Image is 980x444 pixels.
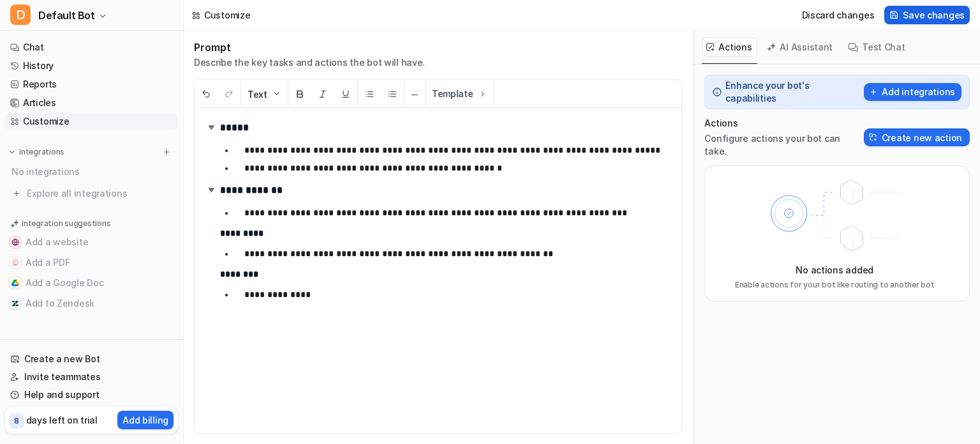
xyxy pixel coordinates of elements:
p: Add billing [122,413,168,427]
button: Add to ZendeskAdd to Zendesk [5,293,178,314]
button: ─ [405,80,425,108]
img: expand-arrow.svg [205,121,218,134]
img: Redo [224,89,234,99]
button: Save changes [884,6,970,24]
button: Italic [311,80,334,108]
a: Help and support [5,386,178,404]
img: Add a Google Doc [11,279,19,287]
span: D [10,4,31,25]
h1: Prompt [194,41,425,54]
button: Add a Google DocAdd a Google Doc [5,273,178,293]
button: Add billing [117,411,174,429]
img: Underline [341,89,351,99]
button: Integrations [5,146,68,158]
div: No integrations [8,161,178,182]
button: Discard changes [797,6,880,24]
span: Save changes [903,8,965,22]
img: Dropdown Down Arrow [271,89,281,99]
span: Explore all integrations [27,183,173,204]
img: Add a PDF [11,259,19,266]
button: Add a PDFAdd a PDF [5,252,178,273]
span: Default Bot [38,6,95,24]
img: Add to Zendesk [11,300,19,307]
button: Bold [288,80,311,108]
a: Customize [5,112,178,130]
img: Template [477,89,487,99]
button: Add integrations [864,83,961,101]
button: AI Assistant [762,37,838,57]
img: expand menu [8,148,17,157]
img: Create action [869,133,878,142]
img: Unordered List [364,89,375,99]
p: Enhance your bot's capabilities [725,79,860,105]
button: Redo [218,80,241,108]
a: Reports [5,75,178,93]
a: Chat [5,38,178,56]
img: Ordered List [387,89,397,99]
button: Undo [195,80,218,108]
img: expand-arrow.svg [205,183,218,196]
p: days left on trial [26,413,98,427]
button: Ordered List [381,80,404,108]
button: Template [426,80,494,107]
img: Bold [295,89,305,99]
button: Unordered List [358,80,381,108]
button: Underline [334,80,357,108]
a: Create a new Bot [5,350,178,368]
p: Actions [704,117,863,130]
p: Describe the key tasks and actions the bot will have. [194,56,425,69]
img: explore all integrations [10,187,23,200]
img: menu_add.svg [162,148,171,157]
img: Undo [201,89,211,99]
p: Enable actions for your bot like routing to another bot [735,279,935,291]
button: Test Chat [843,37,910,57]
img: Add a website [11,238,19,246]
p: No actions added [796,263,873,277]
a: History [5,57,178,75]
a: Invite teammates [5,368,178,386]
button: Actions [702,37,757,57]
img: Italic [318,89,328,99]
p: Configure actions your bot can take. [704,132,863,158]
button: Text [241,80,288,108]
p: Integrations [19,147,64,157]
p: Integration suggestions [22,218,110,229]
div: Customize [204,8,250,22]
a: Explore all integrations [5,185,178,203]
button: Create new action [864,128,970,146]
a: Articles [5,94,178,112]
button: Add a websiteAdd a website [5,232,178,252]
p: 8 [14,415,19,427]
